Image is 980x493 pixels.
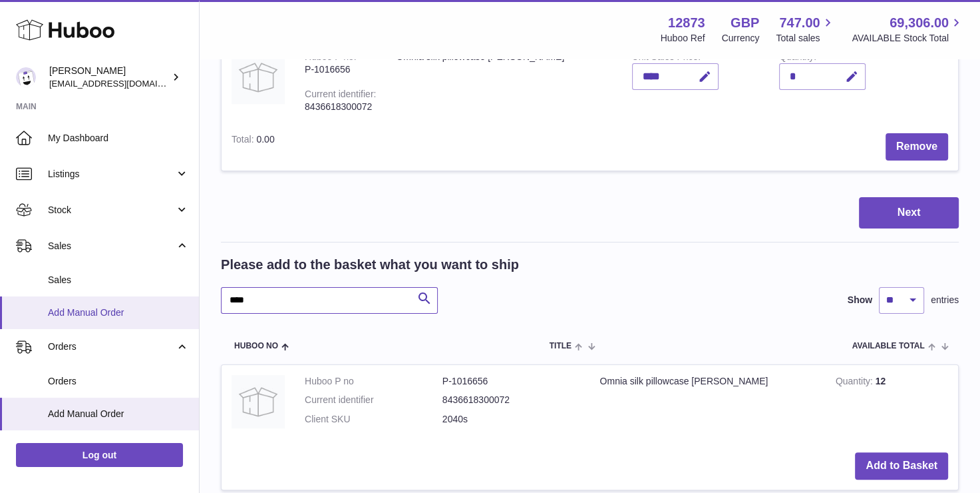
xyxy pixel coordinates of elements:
a: 747.00 Total sales [776,14,835,45]
strong: 12873 [668,14,705,32]
span: 0.00 [256,134,274,145]
a: 69,306.00 AVAILABLE Stock Total [852,14,964,45]
span: Huboo no [234,342,278,350]
span: Sales [48,274,189,286]
div: [PERSON_NAME] [49,65,169,90]
span: Add Manual Order [48,408,189,420]
button: Next [859,197,959,229]
h2: Please add to the basket what you want to ship [221,256,519,274]
td: Omnia silk pillowcase [PERSON_NAME] [590,365,826,443]
img: Omnia silk pillowcase Moon fern [232,375,285,428]
span: entries [931,294,959,306]
span: AVAILABLE Total [852,342,925,350]
span: 69,306.00 [890,14,949,32]
dt: Client SKU [305,413,442,426]
span: Sales [48,240,175,252]
button: Remove [886,133,948,161]
span: Orders [48,375,189,388]
dt: Huboo P no [305,375,442,388]
span: Total sales [776,32,835,45]
span: Orders [48,340,175,353]
label: Show [848,294,872,306]
span: Stock [48,204,175,217]
button: Add to Basket [855,452,948,480]
span: My Dashboard [48,132,189,145]
img: Omnia silk pillowcase Moon fern [232,51,285,104]
strong: Quantity [836,376,876,390]
td: Omnia silk pillowcase [PERSON_NAME] [386,41,621,123]
div: Huboo Ref [661,32,705,45]
dd: 2040s [442,413,580,426]
span: 747.00 [779,14,820,32]
span: Listings [48,168,175,181]
span: Add Manual Order [48,306,189,319]
span: [EMAIL_ADDRESS][DOMAIN_NAME] [49,78,196,89]
span: AVAILABLE Stock Total [852,32,964,45]
a: Log out [16,443,183,467]
img: tikhon.oleinikov@sleepandglow.com [16,67,36,87]
dt: Current identifier [305,394,442,406]
td: 12 [826,365,958,443]
div: Currency [722,32,760,45]
div: Current identifier [305,89,376,103]
label: Total [232,134,256,148]
div: P-1016656 [305,63,376,76]
dd: P-1016656 [442,375,580,388]
span: Title [550,342,572,350]
dd: 8436618300072 [442,394,580,406]
strong: GBP [731,14,759,32]
div: 8436618300072 [305,101,376,113]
